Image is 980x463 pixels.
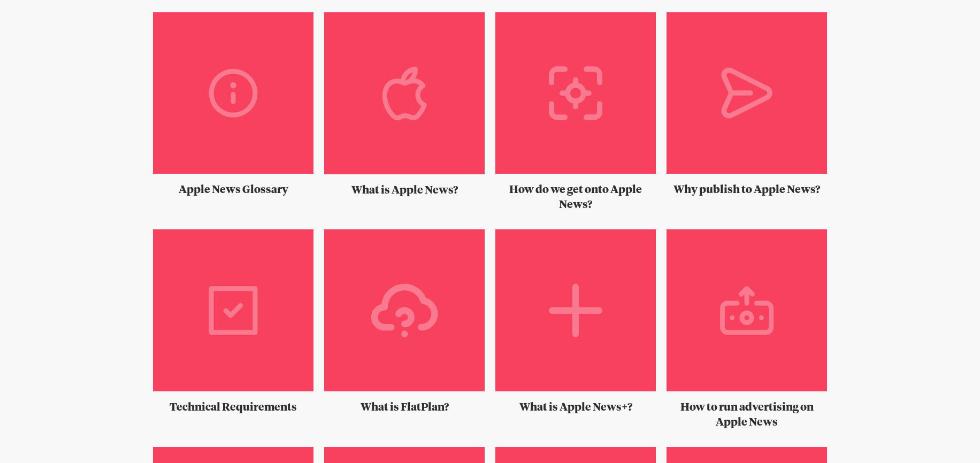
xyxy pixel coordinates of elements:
a: What is Apple News? [324,12,485,198]
a: Technical Requirements [153,229,313,414]
a: What is FlatPlan? [324,229,485,414]
h2: What is Apple News? [324,183,485,198]
a: How do we get onto Apple News? [495,12,656,212]
a: What is Apple News+? [495,229,656,414]
h2: Apple News Glossary [153,182,313,197]
h2: Technical Requirements [153,400,313,415]
h2: What is Apple News+? [495,400,656,415]
h2: How to run advertising on Apple News [667,400,827,430]
a: Apple News Glossary [153,12,313,197]
a: How to run advertising on Apple News [667,229,827,429]
a: Why publish to Apple News? [667,12,827,197]
h2: What is FlatPlan? [324,400,485,415]
h2: Why publish to Apple News? [667,182,827,197]
h2: How do we get onto Apple News? [495,182,656,212]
